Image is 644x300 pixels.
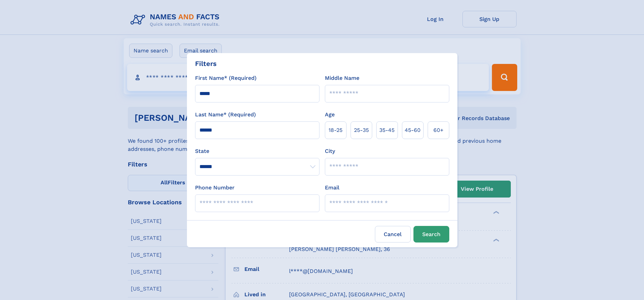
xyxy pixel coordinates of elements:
[325,74,359,82] label: Middle Name
[325,111,335,119] label: Age
[405,126,421,134] span: 45‑60
[375,226,411,243] label: Cancel
[195,59,217,69] div: Filters
[195,111,256,119] label: Last Name* (Required)
[195,184,235,192] label: Phone Number
[195,74,257,82] label: First Name* (Required)
[354,126,369,134] span: 25‑35
[413,226,449,243] button: Search
[379,126,395,134] span: 35‑45
[433,126,444,134] span: 60+
[325,184,339,192] label: Email
[325,147,335,155] label: City
[329,126,342,134] span: 18‑25
[195,147,319,155] label: State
